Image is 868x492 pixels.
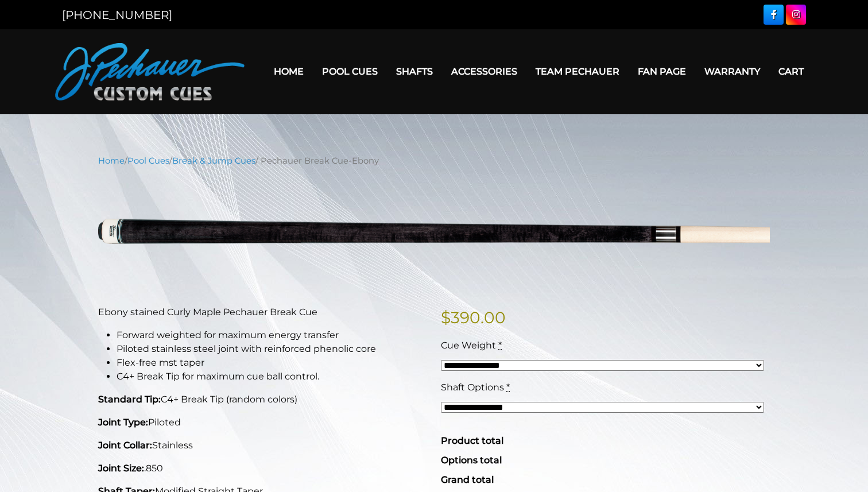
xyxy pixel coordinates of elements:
[98,416,427,429] p: Piloted
[98,176,770,288] img: pechauer-break-ebony-new.png
[98,417,148,428] strong: Joint Type:
[62,8,172,22] a: [PHONE_NUMBER]
[265,57,313,86] a: Home
[98,154,770,167] nav: Breadcrumb
[98,440,152,451] strong: Joint Collar:
[98,393,427,406] p: C4+ Break Tip (random colors)
[441,435,503,446] span: Product total
[98,462,427,475] p: .850
[127,156,169,166] a: Pool Cues
[441,474,494,485] span: Grand total
[172,156,255,166] a: Break & Jump Cues
[498,340,502,351] abbr: required
[506,382,510,393] abbr: required
[441,340,496,351] span: Cue Weight
[441,455,502,466] span: Options total
[441,382,504,393] span: Shaft Options
[55,43,245,100] img: Pechauer Custom Cues
[313,57,387,86] a: Pool Cues
[441,308,451,327] span: $
[769,57,813,86] a: Cart
[98,439,427,452] p: Stainless
[387,57,442,86] a: Shafts
[629,57,695,86] a: Fan Page
[98,156,125,166] a: Home
[117,370,427,383] li: C4+ Break Tip for maximum cue ball control.
[98,463,144,474] strong: Joint Size:
[441,308,506,327] bdi: 390.00
[98,394,161,405] strong: Standard Tip:
[526,57,629,86] a: Team Pechauer
[117,328,427,342] li: Forward weighted for maximum energy transfer
[98,305,427,319] p: Ebony stained Curly Maple Pechauer Break Cue
[117,356,427,370] li: Flex-free mst taper
[442,57,526,86] a: Accessories
[695,57,769,86] a: Warranty
[117,342,427,356] li: Piloted stainless steel joint with reinforced phenolic core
